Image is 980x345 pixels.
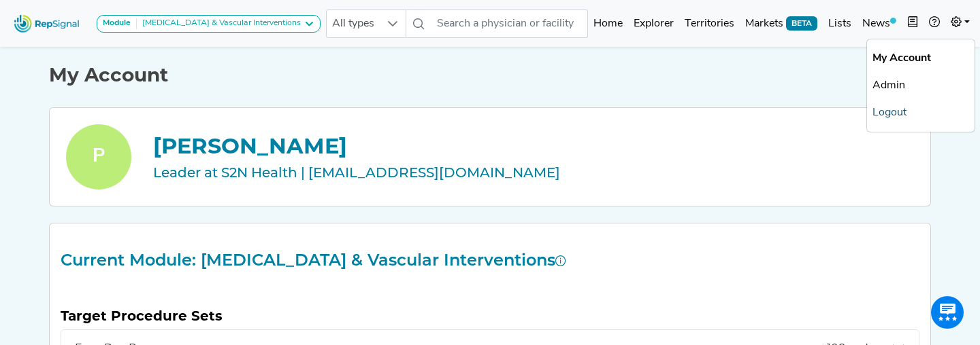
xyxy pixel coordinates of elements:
[97,15,321,33] button: Module[MEDICAL_DATA] & Vascular Interventions
[431,10,588,38] input: Search a physician or facility
[588,10,628,37] a: Home
[902,10,924,37] button: Intel Book
[52,251,928,270] h2: Current Module: [MEDICAL_DATA] & Vascular Interventions
[153,162,914,183] div: Leader at S2N Health | [EMAIL_ADDRESS][DOMAIN_NAME]
[153,130,914,162] div: [PERSON_NAME]
[137,18,301,29] div: [MEDICAL_DATA] & Vascular Interventions
[786,16,817,30] span: BETA
[628,10,679,37] a: Explorer
[679,10,740,37] a: Territories
[867,99,975,126] a: Logout
[66,124,131,189] div: P
[327,10,380,37] span: All types
[61,308,919,324] h5: Target Procedure Sets
[740,10,823,37] a: MarketsBETA
[103,19,131,27] strong: Module
[867,72,975,99] a: Admin
[823,10,857,37] a: Lists
[49,64,931,87] h1: My Account
[857,10,902,37] a: News
[867,45,975,72] a: My Account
